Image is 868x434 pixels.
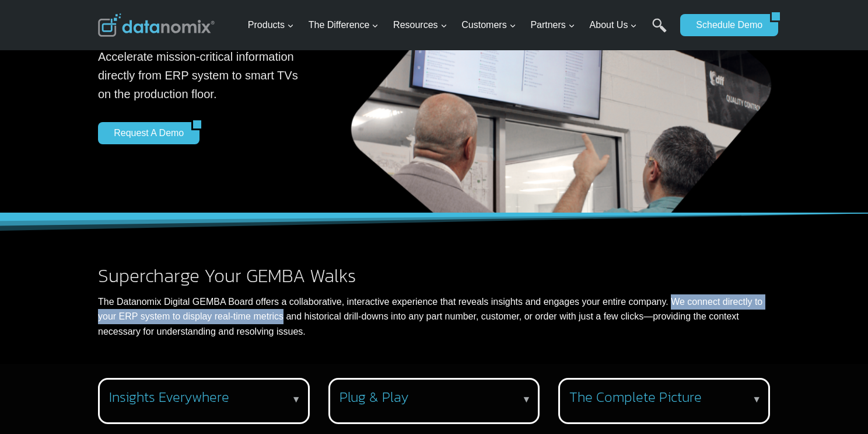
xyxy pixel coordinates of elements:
[292,392,301,407] p: ▼
[159,261,197,269] a: Privacy Policy
[243,6,675,44] nav: Primary Navigation
[262,144,307,155] span: State/Region
[569,389,754,406] h3: The Complete Picture
[461,18,516,33] span: Customers
[98,13,215,37] img: Datanomix
[98,47,306,103] p: Accelerate mission-critical information directly from ERP system to smart TVs on the production f...
[98,266,770,285] h2: Supercharge Your GEMBA Walks
[262,1,300,11] span: Last Name
[309,18,379,33] span: The Difference
[680,14,770,36] a: Schedule Demo
[393,18,447,33] span: Resources
[521,392,531,407] p: ▼
[98,122,191,144] a: Request a Demo
[98,294,770,339] p: The Datanomix Digital GEMBA Board offers a collaborative, interactive experience that reveals ins...
[248,18,294,33] span: Products
[262,48,315,59] span: Phone number
[131,261,148,269] a: Terms
[752,392,761,407] p: ▼
[339,389,524,406] h3: Plug & Play
[652,18,667,44] a: Search
[530,18,575,33] span: Partners
[590,18,638,33] span: About Us
[109,389,294,406] h3: Insights Everywhere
